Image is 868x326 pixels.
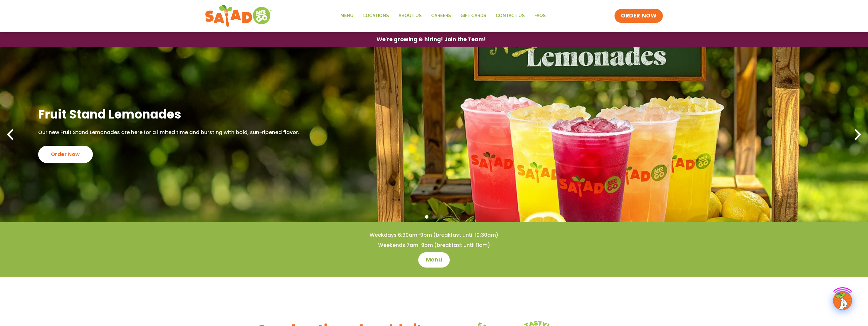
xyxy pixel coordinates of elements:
[3,128,17,142] div: Previous slide
[427,9,456,23] a: Careers
[425,215,428,219] span: Go to slide 1
[621,12,656,20] span: ORDER NOW
[426,256,442,264] span: Menu
[418,252,450,268] a: Menu
[13,242,855,249] h4: Weekends 7am-9pm (breakfast until 11am)
[205,3,272,29] img: new-SAG-logo-768×292
[38,106,299,122] h2: Fruit Stand Lemonades
[367,32,496,47] a: We're growing & hiring! Join the Team!
[336,9,551,23] nav: Menu
[432,215,436,219] span: Go to slide 2
[615,9,663,23] a: ORDER NOW
[440,215,443,219] span: Go to slide 3
[358,9,394,23] a: Locations
[530,9,551,23] a: FAQs
[336,9,358,23] a: Menu
[13,232,855,239] h4: Weekdays 6:30am-9pm (breakfast until 10:30am)
[456,9,491,23] a: GIFT CARDS
[38,146,93,163] div: Order Now
[491,9,530,23] a: Contact Us
[851,128,865,142] div: Next slide
[377,37,486,42] span: We're growing & hiring! Join the Team!
[394,9,427,23] a: About Us
[38,129,299,136] p: Our new Fruit Stand Lemonades are here for a limited time and bursting with bold, sun-ripened fla...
